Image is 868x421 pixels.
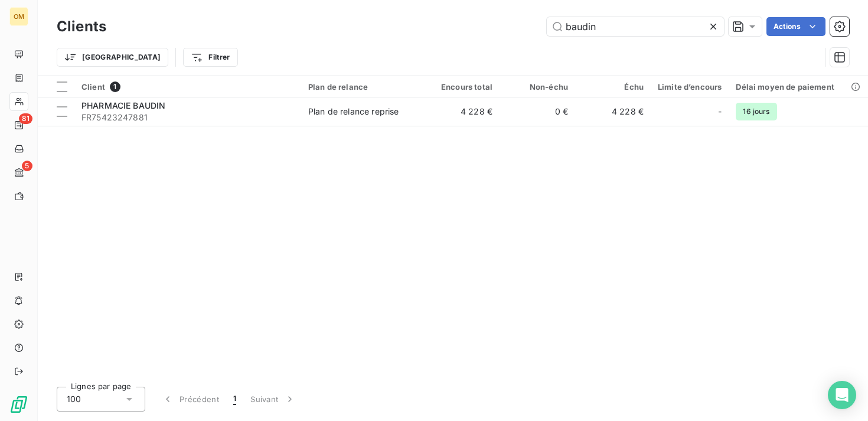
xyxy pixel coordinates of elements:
span: Client [81,82,105,92]
button: Précédent [155,387,226,412]
span: 1 [110,81,120,92]
div: Délai moyen de paiement [736,82,862,92]
span: 16 jours [736,103,776,120]
button: [GEOGRAPHIC_DATA] [57,48,168,67]
div: Plan de relance reprise [308,106,399,118]
span: 1 [233,393,236,405]
td: 0 € [500,97,575,126]
div: Open Intercom Messenger [828,381,856,409]
div: Non-échu [507,82,568,92]
div: OM [9,7,28,26]
span: FR75423247881 [81,112,294,123]
div: Encours total [431,82,492,92]
h3: Clients [57,16,106,37]
button: 1 [226,387,243,412]
div: Limite d’encours [658,82,722,92]
button: Filtrer [183,48,237,67]
span: 5 [22,161,32,171]
td: 4 228 € [575,97,651,126]
td: 4 228 € [424,97,500,126]
img: Logo LeanPay [9,395,28,414]
a: 81 [9,116,28,135]
span: - [718,106,722,118]
button: Actions [766,17,825,36]
span: 81 [19,113,32,124]
div: Échu [582,82,644,92]
span: 100 [67,393,81,405]
input: Rechercher [547,17,724,36]
span: PHARMACIE BAUDIN [81,100,165,110]
div: Plan de relance [308,82,417,92]
button: Suivant [243,387,303,412]
a: 5 [9,163,28,182]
